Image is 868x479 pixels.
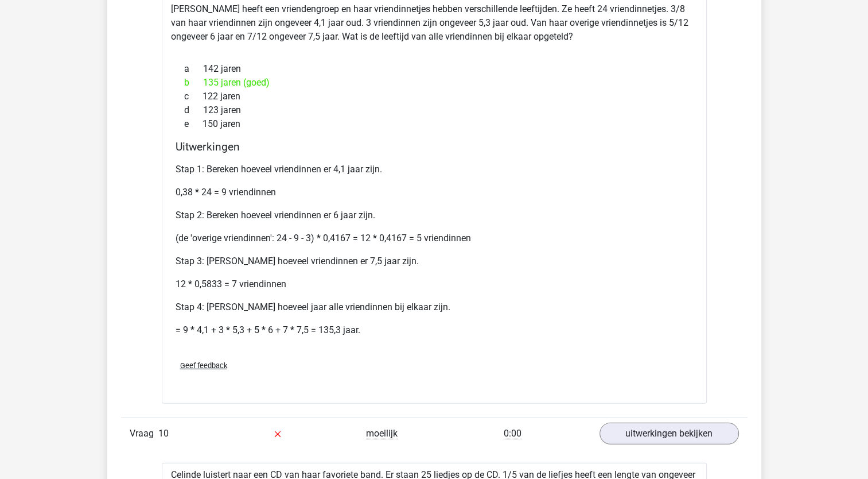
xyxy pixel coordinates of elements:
p: Stap 2: Bereken hoeveel vriendinnen er 6 jaar zijn. [176,208,693,222]
a: uitwerkingen bekijken [600,423,739,445]
div: 135 jaren (goed) [176,76,693,90]
p: Stap 4: [PERSON_NAME] hoeveel jaar alle vriendinnen bij elkaar zijn. [176,300,693,314]
span: Vraag [130,427,158,441]
div: 123 jaren [176,103,693,117]
h4: Uitwerkingen [176,140,693,153]
p: = 9 * 4,1 + 3 * 5,3 + 5 * 6 + 7 * 7,5 = 135,3 jaar. [176,323,693,337]
span: c [184,90,203,103]
span: Geef feedback [180,361,227,370]
span: moeilijk [366,428,398,439]
span: a [184,62,203,76]
span: 0:00 [504,428,521,439]
span: e [184,117,203,131]
p: Stap 3: [PERSON_NAME] hoeveel vriendinnen er 7,5 jaar zijn. [176,254,693,268]
p: Stap 1: Bereken hoeveel vriendinnen er 4,1 jaar zijn. [176,163,693,176]
div: 150 jaren [176,117,693,131]
p: 12 * 0,5833 = 7 vriendinnen [176,277,693,291]
p: (de 'overige vriendinnen': 24 - 9 - 3) * 0,4167 = 12 * 0,4167 = 5 vriendinnen [176,231,693,245]
span: 10 [158,428,169,439]
span: b [184,76,203,90]
div: 122 jaren [176,90,693,103]
span: d [184,103,203,117]
div: 142 jaren [176,62,693,76]
p: 0,38 * 24 = 9 vriendinnen [176,186,693,199]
